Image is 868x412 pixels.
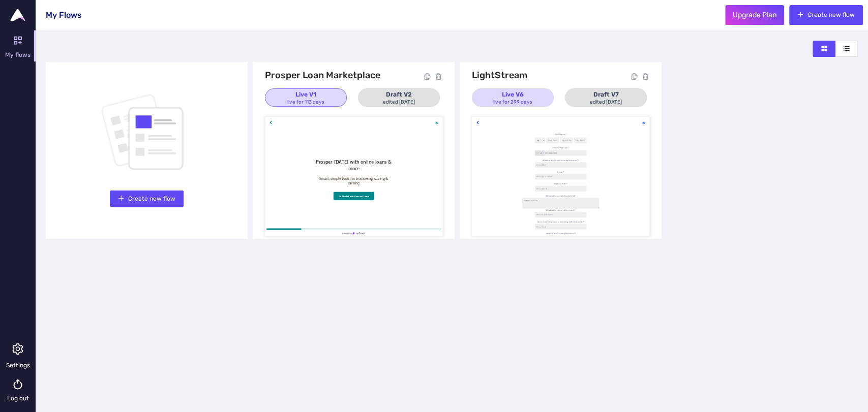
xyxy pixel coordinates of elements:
div: United States: +1 [217,115,249,134]
span: plus [118,195,124,202]
img: Powered by Upflowy [260,393,350,406]
div: +1 [234,120,240,129]
input: First Name [256,71,299,91]
span: Create new flow [807,10,855,20]
span: appstore [821,45,827,52]
label: What is the name of the bank? [173,315,437,326]
input: Middle Name [303,71,346,91]
button: plusCreate new flow [789,5,863,25]
label: Date of Birth [173,226,437,237]
button: Live V6live for 299 days [472,88,554,107]
input: Last Name [351,71,394,91]
h2: Smart, simple tools for borrowing, saving & earning [173,202,437,236]
button: Live V1live for 113 days [265,88,347,107]
input: Enter your email [216,196,394,215]
span: Create new flow [128,194,175,204]
input: Enter SSN [216,155,394,175]
span: My Flows [46,10,82,20]
div: Draft V7 [590,90,622,100]
button: plusCreate new flow [110,191,184,207]
label: What is the complete address? [173,267,437,277]
input: Enter bank name [216,326,394,345]
div: edited [DATE] [590,99,622,107]
div: Prosper Loan Marketplace [265,70,380,86]
div: Draft V2 [383,90,415,100]
div: live for 113 days [287,99,324,107]
button: Upgrade Plan [725,5,784,25]
input: Enter text [216,367,394,387]
div: LightStream [472,70,527,86]
img: Upflowy logo [10,9,25,21]
button: Draft V2edited [DATE] [358,88,440,107]
span: Upgrade Plan [733,10,776,21]
div: Live V1 [287,90,324,100]
span: plus [797,12,803,19]
label: What is the Routing Number? [173,397,437,407]
div: edited [DATE] [383,99,415,107]
label: Phone Number [173,102,437,112]
h1: Prosper [DATE] with online loans & more [173,142,437,187]
label: Full Name [216,56,394,67]
input: Enter DOB [216,237,394,256]
button: Draft V7edited [DATE] [565,88,647,107]
input: 201-555-0123 [216,115,394,134]
label: Since how long you are banking with this bank? [173,356,437,367]
button: Get Started with Personal Loans [235,258,375,286]
label: Email [173,185,437,196]
label: What is the Social Security Number? [173,145,437,155]
div: live for 299 days [493,99,532,107]
span: unordered-list [843,45,850,52]
div: Live V6 [493,90,532,100]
